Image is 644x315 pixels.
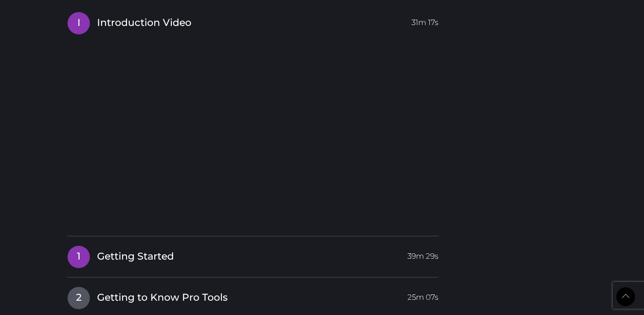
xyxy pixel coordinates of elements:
span: I [68,12,90,34]
span: Introduction Video [97,16,191,30]
span: 1 [68,246,90,268]
span: 39m 29s [407,246,438,262]
span: 25m 07s [407,287,438,303]
a: 2Getting to Know Pro Tools25m 07s [67,286,439,305]
span: 2 [68,287,90,309]
a: IIntroduction Video31m 17s [67,12,439,30]
span: Getting to Know Pro Tools [97,291,228,305]
a: 1Getting Started39m 29s [67,245,439,264]
span: Getting Started [97,250,174,264]
a: Back to Top [616,287,635,306]
span: 31m 17s [411,12,438,28]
